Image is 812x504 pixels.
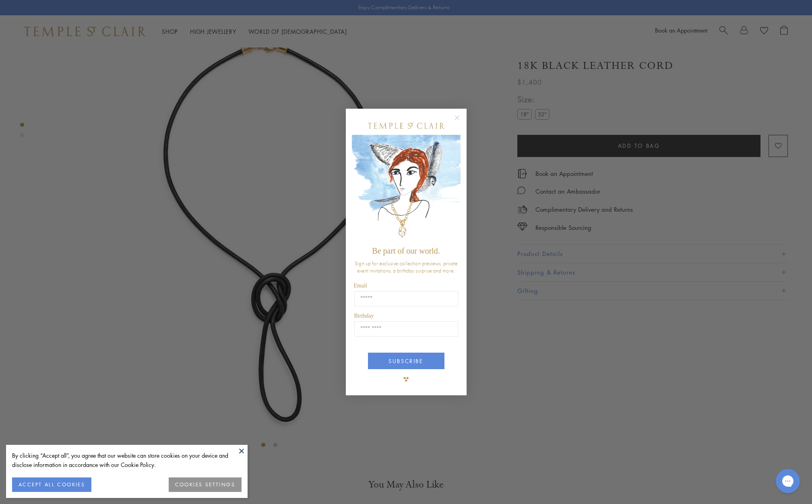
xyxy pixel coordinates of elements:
[456,117,466,127] button: Close dialog
[354,291,458,306] input: Email
[372,246,440,255] span: Be part of our world.
[354,283,367,289] span: Email
[12,451,242,469] div: By clicking “Accept all”, you agree that our website can store cookies on your device and disclos...
[169,477,242,492] button: COOKIES SETTINGS
[354,313,374,319] span: Birthday
[368,123,444,129] img: Temple St. Clair
[12,477,91,492] button: ACCEPT ALL COOKIES
[355,260,458,274] span: Sign up for exclusive collection previews, private event invitations, a birthday surprise and more.
[352,135,461,242] img: c4a9eb12-d91a-4d4a-8ee0-386386f4f338.jpeg
[398,371,414,387] img: TSC
[368,353,444,369] button: SUBSCRIBE
[772,466,804,496] iframe: Gorgias live chat messenger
